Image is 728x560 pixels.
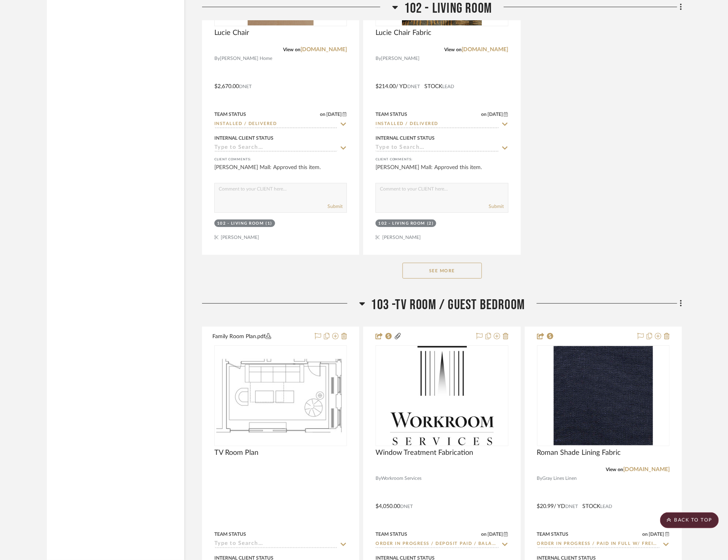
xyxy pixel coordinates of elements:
span: [DATE] [325,112,343,117]
img: Window Treatment Fabrication [390,346,494,445]
span: TV Room Plan [214,448,258,457]
span: View on [606,467,623,472]
span: [DATE] [487,112,504,117]
span: View on [283,47,300,52]
div: (2) [427,221,434,227]
input: Type to Search… [214,121,337,128]
span: on [481,112,487,117]
a: [DOMAIN_NAME] [300,47,347,52]
div: (1) [266,221,273,227]
span: View on [445,47,462,52]
div: Internal Client Status [376,135,435,142]
div: [PERSON_NAME] Mall: Approved this item. [214,164,347,179]
div: Team Status [214,531,246,538]
div: 102 - LIVING ROOM [217,221,264,227]
span: Lucie Chair [214,29,249,37]
span: 103 -TV ROOM / GUEST BEDROOM [371,296,525,314]
a: [DOMAIN_NAME] [623,467,670,472]
span: on [643,532,648,537]
input: Type to Search… [376,541,499,548]
span: By [376,475,381,482]
span: [DATE] [487,531,504,537]
div: Team Status [376,111,407,118]
input: Type to Search… [214,144,337,152]
scroll-to-top-button: BACK TO TOP [660,512,719,528]
button: Submit [327,203,343,210]
span: Workroom Services [381,475,422,482]
span: Window Treatment Fabrication [376,448,473,457]
div: Team Status [214,111,246,118]
img: TV Room Plan [216,346,345,445]
span: [PERSON_NAME] Home [220,55,272,62]
span: By [214,55,220,62]
div: Team Status [537,531,569,538]
img: Roman Shade Lining Fabric [554,346,653,445]
input: Type to Search… [376,121,499,128]
span: By [376,55,381,62]
span: [DATE] [648,531,665,537]
button: Submit [489,203,504,210]
div: Team Status [376,531,407,538]
span: Roman Shade Lining Fabric [537,448,621,457]
div: 102 - LIVING ROOM [378,221,425,227]
input: Type to Search… [376,144,499,152]
span: on [320,112,325,117]
span: [PERSON_NAME] [381,55,420,62]
button: Family Room Plan.pdf [212,332,310,341]
div: Internal Client Status [214,135,273,142]
button: See More [403,263,482,279]
input: Type to Search… [214,541,337,548]
span: on [481,532,487,537]
a: [DOMAIN_NAME] [462,47,508,52]
span: By [537,475,543,482]
span: Gray Lines Linen [543,475,577,482]
input: Type to Search… [537,541,660,548]
span: Lucie Chair Fabric [376,29,431,37]
div: [PERSON_NAME] Mall: Approved this item. [376,164,508,179]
